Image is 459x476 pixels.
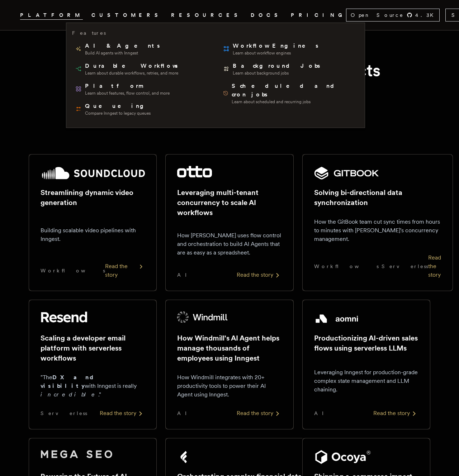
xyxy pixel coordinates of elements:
div: Read the story [237,409,282,418]
span: Serverless [41,410,87,417]
h2: Solving bi-directional data synchronization [314,187,441,208]
a: Background JobsLearn about background jobs [220,59,359,79]
a: PRICING [291,11,346,20]
img: Resend [41,311,87,323]
button: RESOURCES [171,11,242,20]
img: Otto [177,166,212,177]
h2: How Windmill's AI Agent helps manage thousands of employees using Inngest [177,333,281,363]
span: Learn about background jobs [233,70,321,76]
a: SoundCloud logoStreamlining dynamic video generationBuilding scalable video pipelines with Innges... [29,154,157,291]
p: How the GitBook team cut sync times from hours to minutes with [PERSON_NAME]'s concurrency manage... [314,218,441,243]
a: Durable WorkflowsLearn about durable workflows, retries, and more [72,59,211,79]
img: SoundCloud [41,166,145,180]
em: incredible [41,391,98,398]
p: "The with Inngest is really ." [41,373,145,399]
img: Mega SEO [41,450,112,458]
a: Aomni logoProductionizing AI-driven sales flows using serverless LLMsLeveraging Inngest for produ... [302,300,430,429]
span: Workflows [41,267,105,274]
div: Read the story [237,271,282,279]
a: Windmill logoHow Windmill's AI Agent helps manage thousands of employees using InngestHow Windmil... [165,300,293,429]
p: How Windmill integrates with 20+ productivity tools to power their AI Agent using Inngest. [177,373,281,399]
span: Platform [85,82,170,90]
a: GitBook logoSolving bi-directional data synchronizationHow the GitBook team cut sync times from h... [302,154,430,291]
h2: Scaling a developer email platform with serverless workflows [41,333,145,363]
a: Workflow EnginesLearn about workflow engines [220,39,359,59]
span: Learn about features, flow control, and more [85,90,170,96]
span: Learn about workflow engines [233,50,320,56]
span: AI [177,410,193,417]
h3: Features [72,29,106,37]
a: AI & AgentsBuild AI agents with Inngest [72,39,211,59]
span: Open Source [351,11,404,19]
img: GitBook [314,166,379,180]
span: Build AI agents with Inngest [85,50,161,56]
div: Read the story [373,409,418,418]
span: AI [177,271,193,279]
h2: Productionizing AI-driven sales flows using serverless LLMs [314,333,418,353]
a: Otto logoLeveraging multi-tenant concurrency to scale AI workflowsHow [PERSON_NAME] uses flow con... [165,154,293,291]
span: Learn about durable workflows, retries, and more [85,70,179,76]
a: QueueingCompare Inngest to legacy queues [72,99,211,119]
span: AI & Agents [85,42,161,50]
p: Building scalable video pipelines with Inngest. [41,226,145,243]
button: PLATFORM [20,11,83,20]
span: AI [314,410,330,417]
p: How [PERSON_NAME] uses flow control and orchestration to build AI Agents that are as easy as a sp... [177,231,281,257]
a: DOCS [251,11,282,20]
span: Background Jobs [233,62,321,70]
img: Ocoya [314,450,371,464]
img: Aomni [314,311,360,326]
p: Leveraging Inngest for production-grade complex state management and LLM chaining. [314,368,418,394]
span: Learn about scheduled and recurring jobs [232,99,356,105]
strong: DX and visibility [41,374,100,389]
a: Scheduled and cron jobsLearn about scheduled and recurring jobs [220,79,359,108]
img: Windmill [177,311,228,323]
span: Serverless [382,263,428,270]
a: Resend logoScaling a developer email platform with serverless workflows"TheDX and visibilitywith ... [29,300,157,429]
p: From startups to public companies, our customers chose Inngest to power their products. [29,115,430,125]
a: CUSTOMERS [91,11,162,20]
span: Scheduled and cron jobs [232,82,356,99]
span: Workflow Engines [233,42,320,50]
a: PlatformLearn about features, flow control, and more [72,79,211,99]
span: Compare Inngest to legacy queues [85,110,151,116]
span: Workflows [314,263,379,270]
div: Read the story [428,253,441,279]
span: Durable Workflows [85,62,179,70]
div: Read the story [105,262,145,279]
h2: Leveraging multi-tenant concurrency to scale AI workflows [177,187,281,218]
span: 4.3 K [415,11,438,19]
span: Queueing [85,102,151,110]
img: Fey [177,450,191,464]
h1: customers deliver reliable products for customers [40,59,419,104]
div: Read the story [100,409,145,418]
h2: Streamlining dynamic video generation [41,187,145,208]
